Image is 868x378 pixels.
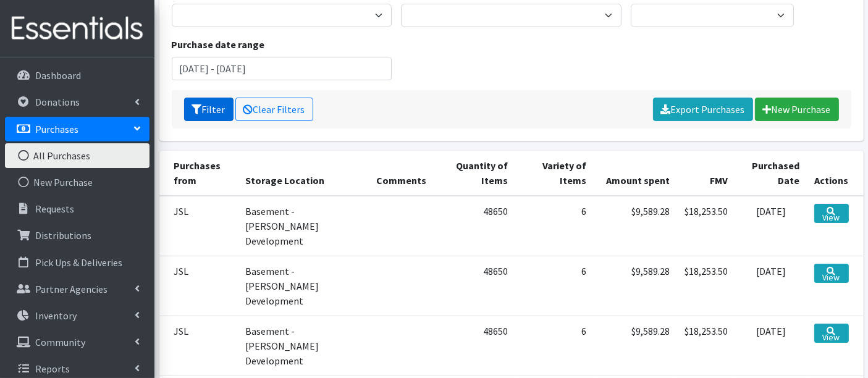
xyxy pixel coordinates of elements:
a: Partner Agencies [5,277,150,301]
td: 6 [515,256,594,316]
td: 6 [515,316,594,376]
a: Purchases [5,117,150,141]
input: January 1, 2011 - December 31, 2011 [172,57,392,80]
a: Community [5,330,150,355]
p: Inventory [35,309,77,322]
th: Comments [369,151,445,196]
p: Requests [35,203,74,215]
a: Dashboard [5,63,150,88]
p: Partner Agencies [35,283,107,295]
td: $9,589.28 [594,196,677,256]
a: Clear Filters [235,98,313,121]
a: View [814,204,849,223]
th: Actions [807,151,864,196]
button: Filter [184,98,234,121]
a: Export Purchases [653,98,753,121]
th: FMV [677,151,735,196]
a: Distributions [5,223,150,248]
label: Purchase date range [172,37,265,52]
p: Community [35,336,85,348]
td: 48650 [445,256,515,316]
td: Basement - [PERSON_NAME] Development [238,196,369,256]
td: 48650 [445,316,515,376]
td: Basement - [PERSON_NAME] Development [238,316,369,376]
td: [DATE] [735,196,807,256]
a: New Purchase [5,170,150,195]
td: JSL [159,196,238,256]
th: Purchases from [159,151,238,196]
a: Pick Ups & Deliveries [5,250,150,275]
a: Inventory [5,303,150,328]
td: Basement - [PERSON_NAME] Development [238,256,369,316]
td: $18,253.50 [677,256,735,316]
td: $18,253.50 [677,316,735,376]
a: View [814,264,849,283]
td: 48650 [445,196,515,256]
td: $9,589.28 [594,316,677,376]
a: View [814,324,849,343]
p: Reports [35,363,70,375]
img: HumanEssentials [5,8,150,49]
th: Variety of Items [515,151,594,196]
a: New Purchase [755,98,839,121]
td: [DATE] [735,256,807,316]
td: [DATE] [735,316,807,376]
p: Pick Ups & Deliveries [35,256,122,269]
p: Dashboard [35,69,81,82]
td: 6 [515,196,594,256]
td: $9,589.28 [594,256,677,316]
th: Purchased Date [735,151,807,196]
td: $18,253.50 [677,196,735,256]
p: Distributions [35,229,91,241]
th: Amount spent [594,151,677,196]
p: Donations [35,96,80,108]
a: Requests [5,196,150,221]
a: Donations [5,90,150,114]
a: All Purchases [5,143,150,168]
th: Storage Location [238,151,369,196]
p: Purchases [35,123,78,135]
td: JSL [159,256,238,316]
td: JSL [159,316,238,376]
th: Quantity of Items [445,151,515,196]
